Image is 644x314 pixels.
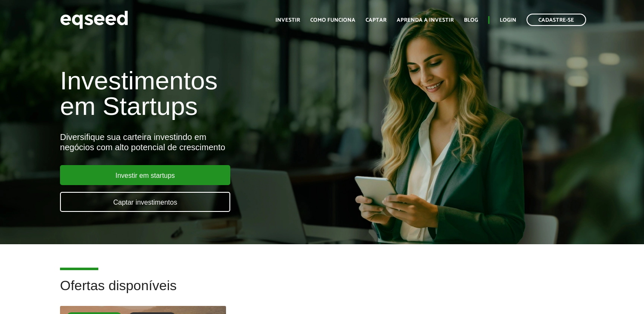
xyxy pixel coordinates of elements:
a: Login [500,17,516,23]
img: EqSeed [60,9,128,31]
a: Captar investimentos [60,192,230,212]
a: Investir [275,17,300,23]
a: Blog [464,17,478,23]
a: Cadastre-se [527,14,586,26]
a: Investir em startups [60,165,230,185]
a: Como funciona [310,17,355,23]
a: Aprenda a investir [397,17,454,23]
div: Diversifique sua carteira investindo em negócios com alto potencial de crescimento [60,132,369,152]
a: Captar [366,17,386,23]
h1: Investimentos em Startups [60,68,369,119]
h2: Ofertas disponíveis [60,278,584,306]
